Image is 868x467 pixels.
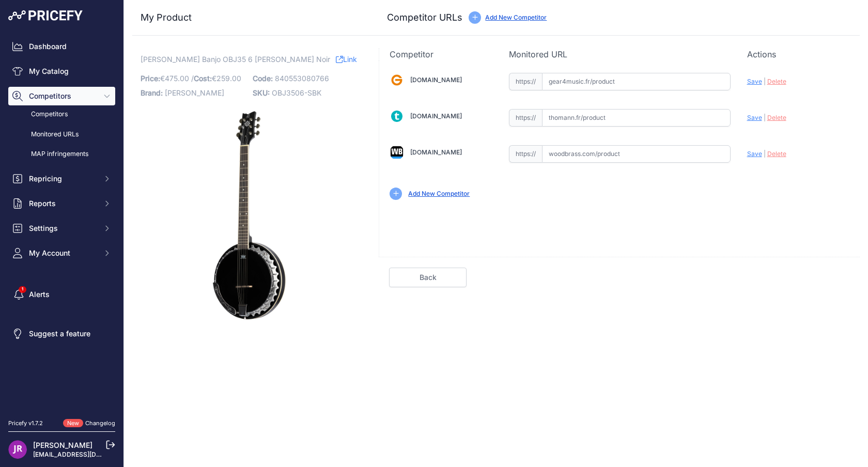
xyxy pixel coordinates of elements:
p: Competitor [390,48,492,60]
span: https:// [509,73,542,90]
a: My Catalog [8,62,115,81]
p: € [141,71,246,86]
span: Price: [141,74,160,83]
a: Add New Competitor [485,13,547,21]
p: Monitored URL [509,48,731,60]
span: SKU: [253,88,270,97]
a: [DOMAIN_NAME] [410,112,462,120]
h3: Competitor URLs [387,10,462,25]
button: My Account [8,244,115,262]
nav: Sidebar [8,37,115,407]
a: Alerts [8,285,115,304]
img: Pricefy Logo [8,10,83,21]
a: [DOMAIN_NAME] [410,76,462,84]
span: / € [191,74,241,83]
span: Competitors [29,91,97,101]
span: https:// [509,145,542,163]
span: | [764,77,766,85]
span: https:// [509,109,542,127]
span: Repricing [29,174,97,184]
a: [PERSON_NAME] [33,441,92,449]
span: 840553080766 [275,74,329,83]
span: Settings [29,223,97,233]
a: Add New Competitor [408,190,470,197]
span: Save [747,150,762,158]
a: Link [336,53,357,66]
input: woodbrass.com/product [542,145,731,163]
button: Settings [8,219,115,238]
h3: My Product [141,10,358,25]
a: [EMAIL_ADDRESS][DOMAIN_NAME] [33,450,141,458]
span: My Account [29,248,97,258]
a: Back [389,268,467,287]
a: Changelog [85,419,115,427]
a: [DOMAIN_NAME] [410,148,462,156]
a: MAP infringements [8,145,115,163]
span: Cost: [194,74,212,83]
input: thomann.fr/product [542,109,731,127]
span: 475.00 [165,74,189,83]
span: OBJ3506-SBK [272,88,321,97]
span: Delete [767,77,786,85]
span: New [63,419,83,428]
button: Reports [8,194,115,213]
div: Pricefy v1.7.2 [8,419,43,428]
span: | [764,150,766,158]
button: Competitors [8,87,115,105]
a: Competitors [8,105,115,123]
input: gear4music.fr/product [542,73,731,90]
span: [PERSON_NAME] Banjo OBJ35 6 [PERSON_NAME] Noir [141,53,330,66]
a: Suggest a feature [8,324,115,343]
span: Brand: [141,88,163,97]
span: Delete [767,150,786,158]
span: Save [747,114,762,121]
span: 259.00 [216,74,241,83]
span: Reports [29,198,97,209]
a: Monitored URLs [8,126,115,144]
span: [PERSON_NAME] [165,88,224,97]
span: Save [747,77,762,85]
p: Actions [747,48,849,60]
a: Dashboard [8,37,115,56]
span: | [764,114,766,121]
button: Repricing [8,169,115,188]
span: Delete [767,114,786,121]
span: Code: [253,74,273,83]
